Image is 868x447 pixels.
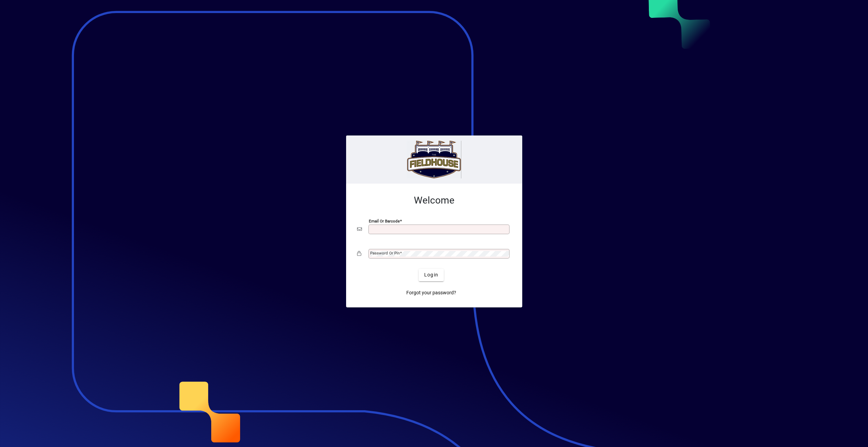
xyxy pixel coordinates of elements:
button: Login [419,269,444,281]
h2: Welcome [357,195,511,206]
a: Forgot your password? [404,287,459,299]
span: Login [424,271,438,279]
mat-label: Email or Barcode [369,218,400,223]
span: Forgot your password? [406,289,456,296]
mat-label: Password or Pin [370,251,400,255]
